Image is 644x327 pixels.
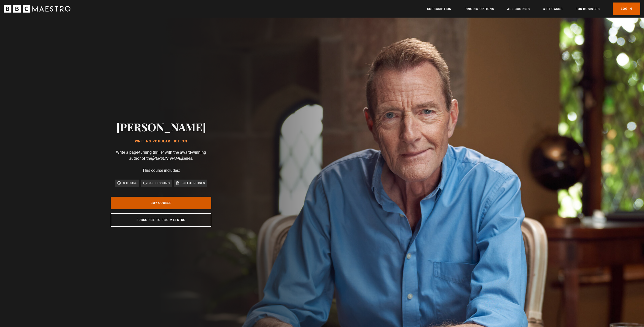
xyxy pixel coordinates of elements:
[152,156,182,161] i: [PERSON_NAME]
[427,3,640,15] nav: Primary
[613,3,640,15] a: Log In
[111,197,211,209] a: Buy Course
[149,181,170,186] p: 35 lessons
[543,7,562,12] a: Gift Cards
[116,120,206,133] h2: [PERSON_NAME]
[465,7,494,12] a: Pricing Options
[182,181,205,186] p: 30 exercises
[576,7,599,12] a: For business
[116,139,206,143] h1: Writing Popular Fiction
[507,7,530,12] a: All Courses
[111,213,211,227] a: Subscribe to BBC Maestro
[111,149,211,161] p: Write a page-turning thriller with the award-winning author of the series.
[142,168,180,174] p: This course includes:
[427,7,452,12] a: Subscription
[123,181,137,186] p: 8 hours
[4,5,70,13] svg: BBC Maestro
